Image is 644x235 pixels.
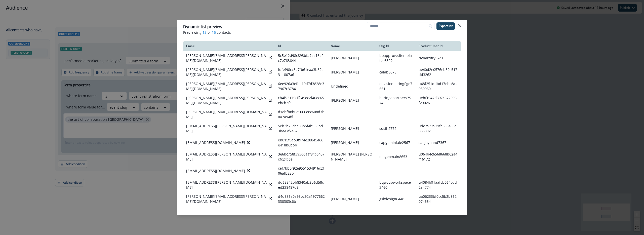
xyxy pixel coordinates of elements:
[416,93,461,107] td: uebf1047d397c672096f29026
[379,44,413,48] div: Org Id
[376,150,416,164] td: diageomain8653
[416,136,461,150] td: sanjaynand7367
[186,152,267,162] p: [EMAIL_ADDRESS][PERSON_NAME][DOMAIN_NAME]
[275,51,328,65] td: 5c5e12d98c893bfa9ee16e2c7e763644
[186,81,267,91] p: [PERSON_NAME][EMAIL_ADDRESS][PERSON_NAME][DOMAIN_NAME]
[328,93,376,107] td: [PERSON_NAME]
[183,30,461,35] p: Previewing of contacts
[376,192,416,206] td: gskdesign6448
[439,24,453,28] p: Export list
[416,65,461,79] td: ue40d2e0576eb59c517dd3262
[275,150,328,164] td: 3e6bc758f39306aaf84c6407cfc24c6e
[376,51,416,65] td: bpapprovedtemplates6829
[275,178,328,192] td: dd68842bb8340ab2b6d58ced238487d8
[275,136,328,150] td: eb015f6eb9f974e28845466e418b6bbb
[416,79,461,93] td: u48f251ddbd17ebb8ce030960
[275,164,328,178] td: cef7bb0f92e9551534916c2f06afb28b
[436,22,455,30] button: Export list
[186,180,267,190] p: [EMAIL_ADDRESS][PERSON_NAME][DOMAIN_NAME]
[331,44,373,48] div: Name
[328,79,376,93] td: Undefined
[376,65,416,79] td: calab5075
[278,44,325,48] div: Id
[456,22,464,30] button: Close
[416,192,461,206] td: ua06233bf0cc5b2b862074654
[376,79,416,93] td: envisioneeringfige7661
[328,51,376,65] td: [PERSON_NAME]
[416,51,461,65] td: richardfry5241
[183,24,222,30] p: Dynamic list preview
[275,192,328,206] td: d4d536a0a95bc92a1977662330303c6b
[186,95,267,105] p: [PERSON_NAME][EMAIL_ADDRESS][PERSON_NAME][DOMAIN_NAME]
[328,122,376,136] td: [PERSON_NAME]
[416,122,461,136] td: ude7932921fa683435e065092
[416,150,461,164] td: u064b4c6568668b62a4f16172
[275,79,328,93] td: 6ee926a3efba19d7d3828e37967c3784
[376,178,416,192] td: btgroupworkspace3460
[328,192,376,206] td: [PERSON_NAME]
[186,194,267,204] p: [PERSON_NAME][EMAIL_ADDRESS][PERSON_NAME][DOMAIN_NAME]
[186,109,267,120] p: [PERSON_NAME][EMAIL_ADDRESS][DOMAIN_NAME]
[186,53,267,63] p: [PERSON_NAME][EMAIL_ADDRESS][PERSON_NAME][DOMAIN_NAME]
[186,124,267,134] p: [EMAIL_ADDRESS][PERSON_NAME][DOMAIN_NAME]
[416,178,461,192] td: u4084b91aafcb064cdd2a4774
[376,136,416,150] td: capgeminiaie2567
[186,168,245,173] p: [EMAIL_ADDRESS][DOMAIN_NAME]
[203,30,207,35] span: 15
[275,93,328,107] td: cb4f92175cffc45ec2f40ec65ebcb3fe
[186,67,267,77] p: [PERSON_NAME][EMAIL_ADDRESS][PERSON_NAME][DOMAIN_NAME]
[275,107,328,122] td: d1ebfb8b0c1066e8c608d7b0a7a94ff0
[376,122,416,136] td: sdsih2772
[212,30,216,35] span: 15
[328,136,376,150] td: [PERSON_NAME]
[275,122,328,136] td: 5eb3b73cba00b5f4b965bd3ba47f2462
[419,44,458,48] div: Product User Id
[376,93,416,107] td: baringapartners7574
[328,65,376,79] td: [PERSON_NAME]
[186,44,272,48] div: Email
[186,140,245,145] p: [EMAIL_ADDRESS][DOMAIN_NAME]
[275,65,328,79] td: fdfef98cc3e7fb61eaa3b89e311807a6
[328,150,376,164] td: [PERSON_NAME] [PERSON_NAME]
